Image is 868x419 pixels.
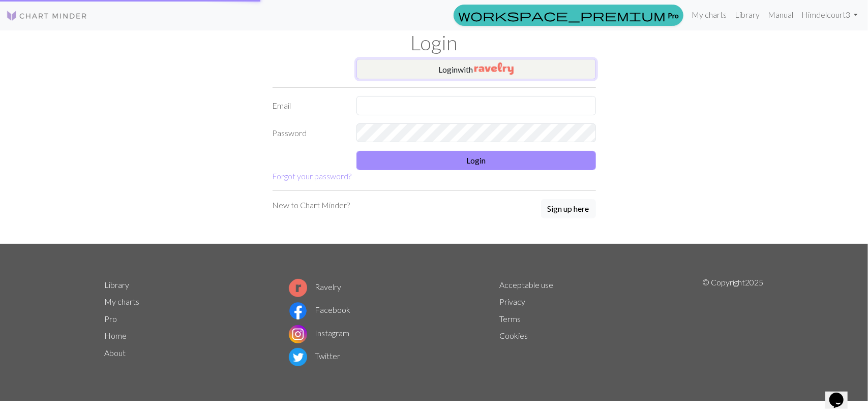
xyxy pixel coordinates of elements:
[500,314,521,324] a: Terms
[105,348,126,358] a: About
[273,199,350,211] p: New to Chart Minder?
[105,331,127,340] a: Home
[289,351,341,361] a: Twitter
[273,171,352,181] a: Forgot your password?
[541,199,596,219] a: Sign up here
[289,305,351,314] a: Facebook
[764,5,797,25] a: Manual
[266,123,350,143] label: Password
[687,5,731,25] a: My charts
[105,314,117,324] a: Pro
[797,5,862,25] a: Himdelcourt3
[500,331,528,340] a: Cookies
[6,10,87,22] img: Logo
[289,328,350,338] a: Instagram
[99,30,770,55] h1: Login
[500,280,554,289] a: Acceptable use
[731,5,764,25] a: Library
[289,348,307,366] img: Twitter logo
[474,62,514,75] img: Ravelry
[454,5,683,26] a: Pro
[825,378,858,409] iframe: chat widget
[289,325,307,343] img: Instagram logo
[289,279,307,297] img: Ravelry logo
[105,280,130,289] a: Library
[356,151,596,170] button: Login
[356,59,596,79] button: Loginwith
[289,302,307,320] img: Facebook logo
[266,96,350,115] label: Email
[289,282,342,292] a: Ravelry
[458,8,666,22] span: workspace_premium
[105,297,140,306] a: My charts
[541,199,596,218] button: Sign up here
[703,276,764,369] p: © Copyright 2025
[500,297,526,306] a: Privacy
